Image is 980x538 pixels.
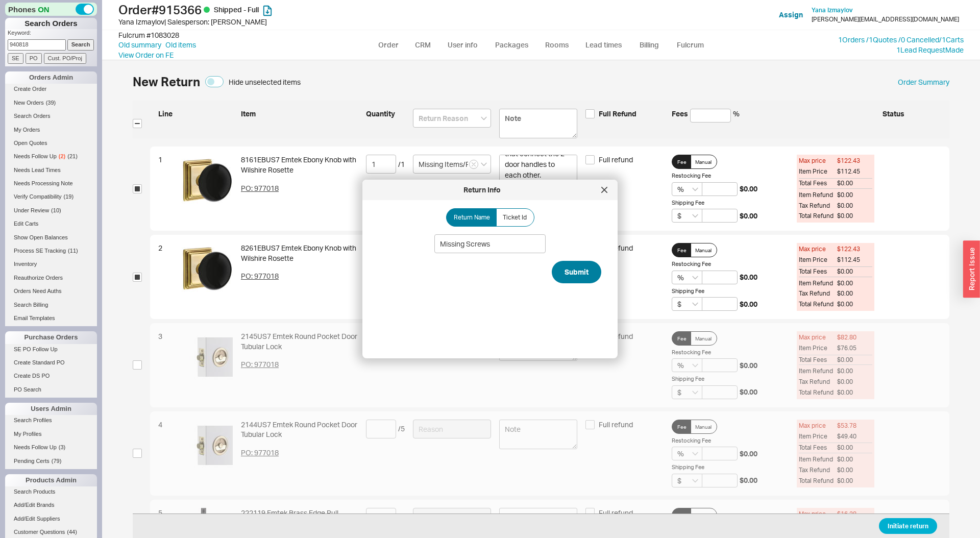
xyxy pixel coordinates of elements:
span: Item Price [799,167,837,176]
h1: Search Orders [5,18,97,29]
span: $122.43 [837,245,873,254]
span: Item Refund [799,279,837,288]
a: Fulcrum [669,36,711,54]
input: Reason [413,155,491,174]
span: $0.00 [837,289,873,298]
div: Purchase Orders [5,331,97,344]
span: Manual [695,246,712,254]
a: Create Standard PO [5,357,97,368]
a: PO Search [5,384,97,395]
a: 1Lead RequestMade [896,45,964,54]
span: ON [38,4,50,15]
span: Under Review [14,207,49,213]
span: Needs Follow Up [14,444,57,450]
button: Assign [779,10,803,20]
a: Create DS PO [5,371,97,381]
span: ( 44 ) [67,529,77,535]
span: Pending Certs [14,458,50,464]
span: Tax Refund [799,289,837,298]
span: Restocking Fee [672,260,711,267]
span: $122.43 [837,157,873,165]
a: Lead times [578,36,629,54]
a: Add/Edit Suppliers [5,513,97,524]
span: ( 21 ) [67,153,78,159]
span: ( 2 ) [59,153,65,159]
a: Verify Compatibility(19) [5,191,97,202]
span: Fee [677,158,687,166]
span: $0.00 [740,211,757,221]
input: Full Refund [585,109,595,118]
span: Ticket Id [503,213,527,222]
div: Users Admin [5,403,97,415]
a: Email Templates [5,313,97,324]
a: Order [371,36,406,54]
a: /1Carts [939,35,964,44]
div: Fulcrum # 1083028 [118,30,179,40]
svg: open menu [481,116,487,120]
input: Return Reason [413,109,491,128]
div: Orders Admin [5,71,97,84]
a: Rooms [537,36,576,54]
span: ( 10 ) [51,207,61,213]
a: My Profiles [5,429,97,439]
span: Full refund [599,155,633,165]
span: Initiate return [888,520,928,532]
a: Needs Lead Times [5,165,97,176]
span: $112.45 [837,256,873,264]
svg: open menu [692,276,698,280]
div: Phones [5,3,97,16]
span: Return Name [454,213,490,222]
a: Search Products [5,486,97,497]
span: Fee [677,246,687,254]
span: Manual [695,158,712,166]
div: 8161EBUS7 Emtek Ebony Knob with Wilshire Rosette [241,155,358,175]
a: Needs Follow Up(3) [5,442,97,453]
a: Add/Edit Brands [5,500,97,510]
a: Order Summary [898,77,949,87]
a: 1Orders /1Quotes /0 Cancelled [838,35,939,44]
span: Shipped - Full [214,5,259,14]
span: Total Refund [799,212,837,221]
span: $0.00 [837,202,873,210]
a: Pending Certs(79) [5,456,97,467]
a: Process SE Tracking(11) [5,246,97,256]
input: Select... [672,271,702,284]
input: Full refund [585,155,595,164]
a: SE PO Follow Up [5,344,97,355]
a: Create Order [5,84,97,94]
div: 8261EBUS7 Emtek Ebony Knob with Wilshire Rosette [241,243,358,263]
input: Select... [672,182,702,196]
span: Needs Processing Note [14,180,73,186]
h1: Order # 915366 [118,3,493,17]
input: SE [8,53,23,64]
div: Shipping Fee [672,287,789,295]
a: Edit Carts [5,218,97,229]
a: Customer Questions(44) [5,527,97,537]
span: $0.00 [740,272,757,282]
button: Initiate return [879,518,937,534]
input: Cust. PO/Proj [44,53,86,64]
span: Max price [799,245,837,254]
span: Quantity [366,109,405,138]
a: Yana Izmaylov [812,7,853,14]
a: Old items [165,40,196,50]
span: $0.00 [837,191,873,200]
span: $0.00 [837,266,873,277]
svg: open menu [481,162,487,166]
span: Total Fees [799,178,837,189]
span: Process SE Tracking [14,248,66,254]
a: Search Profiles [5,415,97,426]
a: CRM [408,36,438,54]
span: Submit [565,266,589,278]
span: $0.00 [837,212,873,221]
a: Old summary [118,40,161,50]
span: Restocking Fee [672,172,711,179]
button: Submit [552,261,601,283]
span: New Orders [14,100,44,106]
span: Fees [672,109,688,138]
div: Yana Izmaylov | Salesperson: [PERSON_NAME] [118,17,493,27]
div: 2 [158,243,174,311]
button: Hide unselected items [205,76,224,87]
a: Needs Follow Up(2)(21) [5,151,97,162]
input: Select... [672,209,702,223]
